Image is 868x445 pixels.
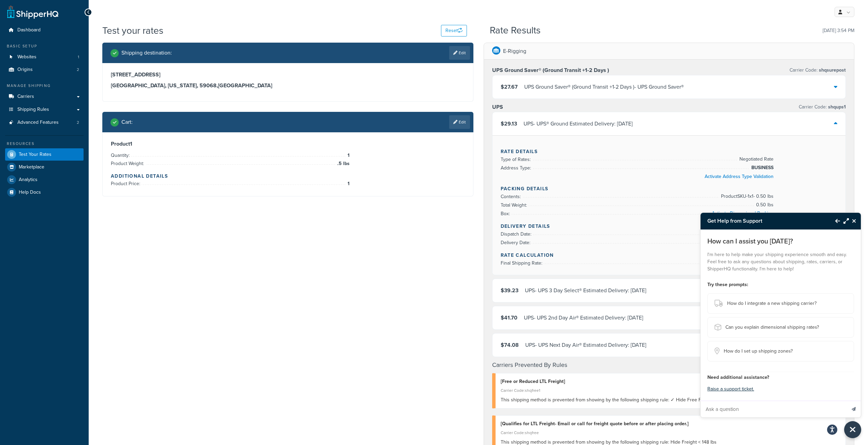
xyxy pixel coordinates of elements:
a: Raise a support ticket. [707,385,754,392]
span: Quantity: [111,152,131,159]
h4: Rate Calculation [501,252,838,259]
span: Origins [17,67,33,73]
span: Advanced Features [17,120,59,125]
span: Box: [501,210,512,217]
li: Websites [5,51,84,63]
p: Carrier Code: [799,102,846,112]
div: UPS - UPS® Ground Estimated Delivery: [DATE] [524,119,633,129]
button: How do I set up shipping zones? [707,341,854,361]
a: Help Docs [5,186,84,198]
div: UPS - UPS Next Day Air® Estimated Delivery: [DATE] [525,340,646,350]
span: $27.67 [501,83,518,91]
span: $41.70 [501,314,517,322]
div: Carrier Code: shqfree [501,428,841,437]
button: Close Resource Center [844,421,861,438]
h2: Shipping destination : [121,50,172,56]
span: Address Type: [501,164,533,172]
span: Shipping Rules [17,107,49,113]
span: 2 [77,67,79,73]
a: Test Your Rates [5,148,84,161]
div: [Qualifies for LTL Freight- Email or call for freight quote before or after placing order.] [501,419,841,429]
div: Basic Setup [5,43,84,49]
span: Final Shipping Rate: [501,259,544,267]
div: UPS - UPS 2nd Day Air® Estimated Delivery: [DATE] [524,313,643,323]
input: Ask a question [701,401,846,417]
span: .5 lbs [336,160,350,168]
a: Edit [449,46,470,60]
a: Carriers [5,90,84,103]
span: 2 [77,120,79,125]
span: shqups1 [827,103,846,110]
h3: [STREET_ADDRESS] [111,71,465,78]
button: Close Resource Center [849,217,861,225]
span: Product Weight: [111,160,146,167]
span: Test Your Rates [19,152,52,158]
h1: Test your rates [102,24,163,37]
h3: [GEOGRAPHIC_DATA], [US_STATE], 59068 , [GEOGRAPHIC_DATA] [111,82,465,89]
button: Send message [847,401,861,417]
button: Reset [441,25,467,36]
span: Help Docs [19,190,41,195]
span: Analytics [19,177,38,183]
span: 1 [346,180,350,188]
div: UPS - UPS 3 Day Select® Estimated Delivery: [DATE] [525,286,646,295]
button: Can you explain dimensional shipping rates? [707,317,854,338]
span: $74.08 [501,341,519,349]
a: Advanced Features2 [5,116,84,129]
span: Marketplace [19,164,44,170]
a: Websites1 [5,51,84,63]
a: Marketplace [5,161,84,173]
a: Analytics [5,174,84,186]
p: [DATE] 3:54 PM [823,26,854,35]
span: $29.13 [501,120,517,128]
span: shqsurepost [818,66,846,74]
h4: Delivery Details [501,223,838,230]
div: Manage Shipping [5,83,84,89]
p: E-Rigging [503,46,526,56]
span: This shipping method is prevented from showing by the following shipping rule: ✓ Hide Free Freigh... [501,396,736,403]
span: 1 [346,151,350,160]
span: BUSINESS [750,164,774,172]
span: How do I integrate a new shipping carrier? [727,299,816,308]
span: $39.23 [501,286,518,294]
li: Origins [5,63,84,76]
span: Carriers [17,94,34,100]
h3: Get Help from Support [701,213,828,229]
span: 0.50 lbs [754,201,774,209]
a: Activate Dimensional Packing [712,210,774,217]
button: Back to Resource Center [828,213,840,229]
a: Edit [449,115,470,129]
span: Dispatch Date: [501,231,533,238]
p: How can I assist you [DATE]? [707,236,854,246]
a: Activate Address Type Validation [705,173,774,180]
div: Carrier Code: shqfree1 [501,386,841,395]
span: Websites [17,54,36,60]
h4: Need additional assistance? [707,374,854,381]
h4: Try these prompts: [707,281,854,288]
span: Product SKU-1 x 1 - 0.50 lbs [719,192,774,201]
p: Carrier Code: [790,65,846,75]
span: Negotiated Rate [738,155,774,163]
h4: Packing Details [501,185,838,192]
a: Dashboard [5,24,84,36]
h3: UPS Ground Saver® (Ground Transit +1-2 Days ) [492,67,609,74]
button: How do I integrate a new shipping carrier? [707,293,854,314]
h3: Product 1 [111,140,465,147]
h2: Rate Results [490,25,541,36]
a: Shipping Rules [5,103,84,116]
h4: Rate Details [501,148,838,155]
span: 1 [78,54,79,60]
span: Delivery Date: [501,239,532,246]
span: How do I set up shipping zones? [724,346,793,356]
span: Contents: [501,193,523,200]
p: I'm here to help make your shipping experience smooth and easy. Feel free to ask any questions ab... [707,251,854,272]
h3: UPS [492,104,503,110]
li: Advanced Features [5,116,84,129]
div: [Free or Reduced LTL Freight] [501,377,841,386]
